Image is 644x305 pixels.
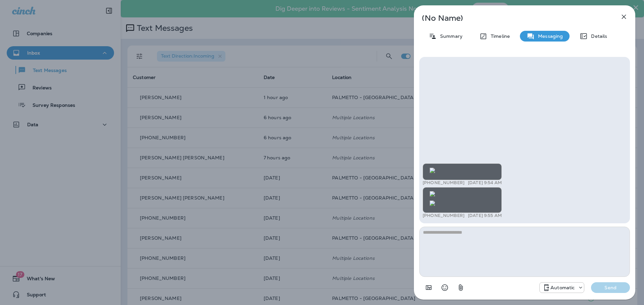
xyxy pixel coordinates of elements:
[487,33,510,39] p: Timeline
[423,180,465,185] p: [PHONE_NUMBER]
[588,33,607,39] p: Details
[468,180,502,185] p: [DATE] 9:54 AM
[430,201,435,206] img: twilio-download
[535,33,563,39] p: Messaging
[430,191,435,197] img: twilio-download
[550,285,575,290] p: Automatic
[430,168,435,173] img: twilio-download
[438,281,451,294] button: Select an emoji
[468,213,502,218] p: [DATE] 9:55 AM
[423,213,465,218] p: [PHONE_NUMBER]
[422,15,605,21] p: (No Name)
[437,33,463,39] p: Summary
[422,281,435,294] button: Add in a premade template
